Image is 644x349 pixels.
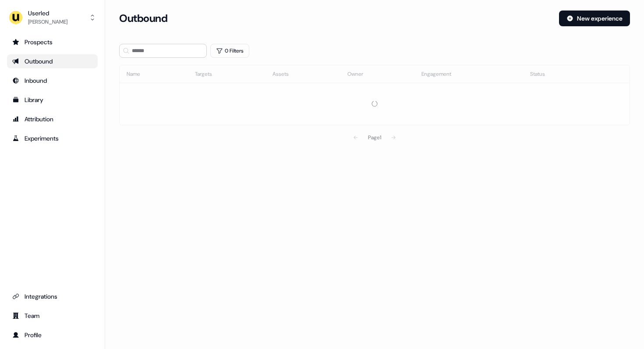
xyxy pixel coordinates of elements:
h3: Outbound [119,12,167,25]
div: Profile [12,331,92,339]
a: Go to outbound experience [7,54,98,68]
a: Go to experiments [7,131,98,145]
a: Go to team [7,309,98,323]
div: Integrations [12,292,92,301]
a: Go to integrations [7,289,98,303]
button: Userled[PERSON_NAME] [7,7,98,28]
div: Outbound [12,57,92,66]
div: Prospects [12,38,92,46]
div: Experiments [12,134,92,143]
a: Go to prospects [7,35,98,49]
div: Team [12,311,92,320]
a: Go to profile [7,328,98,342]
div: Library [12,95,92,104]
div: Inbound [12,76,92,85]
div: Attribution [12,115,92,123]
div: Userled [28,9,67,18]
a: Go to attribution [7,112,98,126]
a: Go to Inbound [7,74,98,88]
div: [PERSON_NAME] [28,18,67,26]
button: 0 Filters [210,44,249,58]
button: New experience [559,11,630,26]
a: Go to templates [7,93,98,107]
